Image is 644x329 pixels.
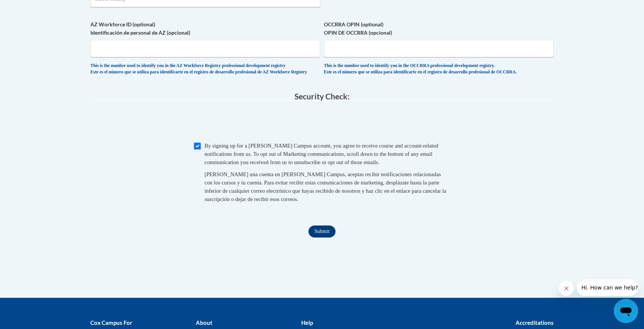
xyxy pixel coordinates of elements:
[90,20,320,37] label: AZ Workforce ID (optional) Identificación de personal de AZ (opcional)
[204,171,446,202] span: [PERSON_NAME] una cuenta en [PERSON_NAME] Campus, aceptas recibir notificaciones relacionadas con...
[614,299,638,323] iframe: Button to launch messaging window
[577,279,638,296] iframe: Message from company
[324,63,554,75] div: This is the number used to identify you in the OCCRRA professional development registry. Este es ...
[265,108,379,138] iframe: reCAPTCHA
[559,281,574,296] iframe: Close message
[308,225,336,238] input: Submit
[516,319,554,326] b: Accreditations
[324,20,554,37] label: OCCRRA OPIN (optional) OPIN DE OCCRRA (opcional)
[301,319,313,326] b: Help
[90,63,320,75] div: This is the number used to identify you in the AZ Workforce Registry professional development reg...
[90,319,132,326] b: Cox Campus For
[204,143,438,165] span: By signing up for a [PERSON_NAME] Campus account, you agree to receive course and account-related...
[196,319,212,326] b: About
[295,91,350,101] span: Security Check:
